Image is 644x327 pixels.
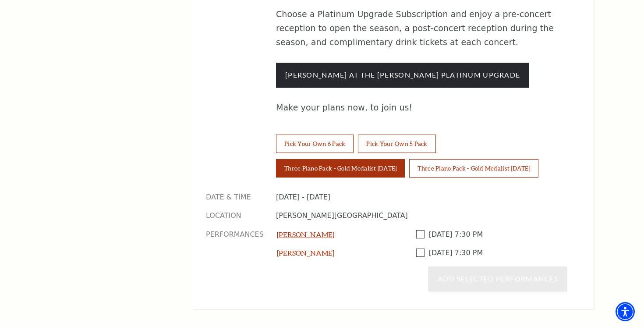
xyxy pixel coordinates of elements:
p: Performances [206,230,264,267]
a: [PERSON_NAME] [277,249,334,257]
p: [DATE] - [DATE] [276,192,567,202]
a: [PERSON_NAME] [277,230,334,238]
button: Three Piano Pack - Gold Medalist [DATE] [276,159,405,178]
button: Three Piano Pack - Gold Medalist [DATE] [409,159,538,178]
p: Location [206,211,263,220]
p: Choose a Platinum Upgrade Subscription and enjoy a pre-concert reception to open the season, a po... [276,7,561,50]
div: Accessibility Menu [616,302,635,321]
div: [DATE] 7:30 PM [416,230,567,248]
button: Pick Your Own 5 Pack [358,135,435,153]
p: Make your plans now, to join us! [276,101,561,115]
div: [DATE] 7:30 PM [416,248,567,267]
p: [PERSON_NAME][GEOGRAPHIC_DATA] [276,211,567,220]
p: Date & Time [206,192,263,202]
a: [PERSON_NAME] At The [PERSON_NAME] Platinum Upgrade [285,71,520,79]
button: Pick Your Own 6 Pack [276,135,354,153]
